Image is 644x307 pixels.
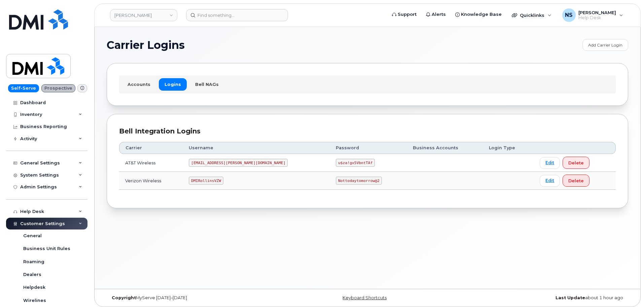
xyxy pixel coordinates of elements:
[563,175,589,187] button: Delete
[540,157,560,169] a: Edit
[189,78,224,90] a: Bell NAGs
[112,295,136,300] strong: Copyright
[189,159,288,167] code: [EMAIL_ADDRESS][PERSON_NAME][DOMAIN_NAME]
[330,142,406,154] th: Password
[540,175,560,187] a: Edit
[582,39,628,51] a: Add Carrier Login
[119,154,183,172] td: AT&T Wireless
[563,157,589,169] button: Delete
[343,295,387,300] a: Keyboard Shortcuts
[336,177,382,185] code: Nottodaytomorrow@2
[119,126,616,136] div: Bell Integration Logins
[483,142,534,154] th: Login Type
[454,295,628,301] div: about 1 hour ago
[407,142,483,154] th: Business Accounts
[556,295,585,300] strong: Last Update
[159,78,187,90] a: Logins
[568,160,584,166] span: Delete
[336,159,375,167] code: u$za!gx5VbntTAf
[568,178,584,184] span: Delete
[107,40,185,50] span: Carrier Logins
[107,295,281,301] div: MyServe [DATE]–[DATE]
[119,142,183,154] th: Carrier
[183,142,330,154] th: Username
[122,78,156,90] a: Accounts
[119,172,183,190] td: Verizon Wireless
[189,177,223,185] code: DMIRollinsVZW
